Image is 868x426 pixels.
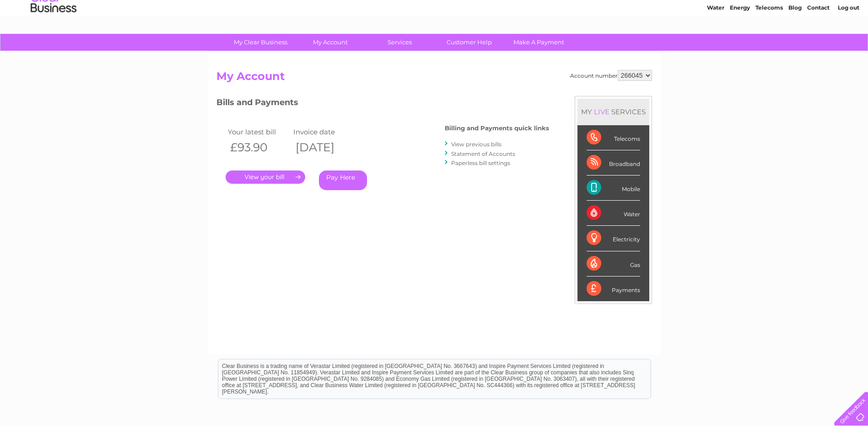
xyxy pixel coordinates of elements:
[587,226,640,251] div: Electricity
[226,138,291,157] th: £93.90
[570,70,652,81] div: Account number
[216,96,549,112] h3: Bills and Payments
[451,160,510,166] a: Paperless bill settings
[451,141,501,148] a: View previous bills
[587,201,640,226] div: Water
[695,5,759,16] a: 0333 014 3131
[30,24,77,52] img: logo.png
[807,39,830,46] a: Contact
[319,170,367,190] a: Pay Here
[431,34,507,51] a: Customer Help
[501,34,577,51] a: Make A Payment
[587,176,640,201] div: Mobile
[292,34,368,51] a: My Account
[730,39,750,46] a: Energy
[755,39,783,46] a: Telecoms
[362,34,437,51] a: Services
[223,34,298,51] a: My Clear Business
[445,125,549,132] h4: Billing and Payments quick links
[788,39,802,46] a: Blog
[838,39,859,46] a: Log out
[226,126,291,138] td: Your latest bill
[577,99,649,125] div: MY SERVICES
[291,138,357,157] th: [DATE]
[707,39,724,46] a: Water
[216,70,652,87] h2: My Account
[226,170,305,184] a: .
[587,251,640,277] div: Gas
[592,107,611,116] div: LIVE
[587,150,640,176] div: Broadband
[291,126,357,138] td: Invoice date
[587,125,640,150] div: Telecoms
[218,5,651,44] div: Clear Business is a trading name of Verastar Limited (registered in [GEOGRAPHIC_DATA] No. 3667643...
[451,150,515,157] a: Statement of Accounts
[587,277,640,301] div: Payments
